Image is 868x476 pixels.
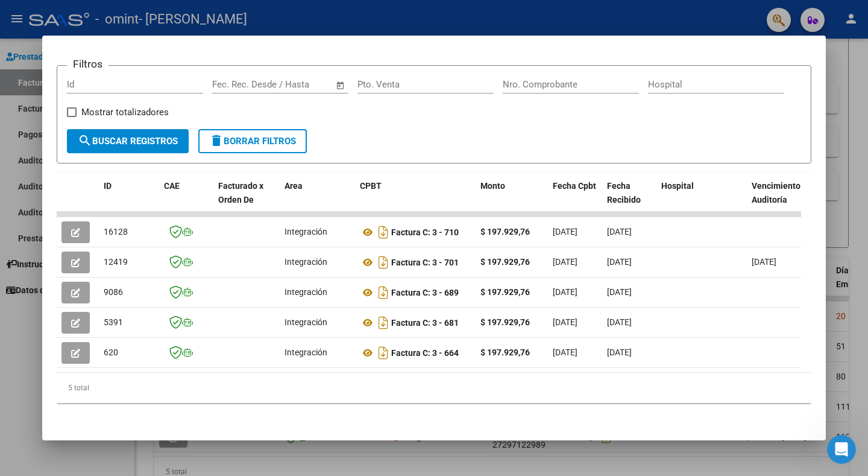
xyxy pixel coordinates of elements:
span: 5391 [104,317,123,327]
strong: Factura C: 3 - 689 [391,288,459,297]
datatable-header-cell: Monto [476,173,548,226]
input: Start date [212,79,251,90]
datatable-header-cell: CPBT [355,173,476,226]
span: Facturado x Orden De [218,181,263,205]
h3: Filtros [67,56,108,72]
span: Integración [285,317,327,327]
input: End date [262,79,321,90]
i: Descargar documento [376,283,391,302]
i: Descargar documento [376,253,391,272]
span: ID [104,181,112,191]
span: 12419 [104,257,128,267]
div: 5 total [57,373,811,403]
span: 620 [104,347,118,357]
strong: Factura C: 3 - 710 [391,227,459,237]
span: 9086 [104,287,123,297]
span: Monto [480,181,505,191]
span: [DATE] [607,257,632,267]
span: Fecha Recibido [607,181,641,205]
strong: Factura C: 3 - 664 [391,348,459,358]
strong: $ 197.929,76 [480,347,530,357]
span: [DATE] [553,227,577,236]
span: Integración [285,257,327,267]
strong: $ 197.929,76 [480,227,530,236]
mat-icon: delete [209,133,224,148]
i: Descargar documento [376,343,391,363]
iframe: Intercom live chat [827,435,856,464]
span: Area [285,181,303,191]
span: [DATE] [607,317,632,327]
mat-icon: search [78,133,92,148]
datatable-header-cell: CAE [159,173,213,226]
datatable-header-cell: Facturado x Orden De [213,173,280,226]
button: Borrar Filtros [198,129,307,153]
span: 16128 [104,227,128,236]
strong: $ 197.929,76 [480,287,530,297]
span: Integración [285,347,327,357]
strong: Factura C: 3 - 681 [391,318,459,328]
datatable-header-cell: Fecha Recibido [602,173,656,226]
span: Integración [285,287,327,297]
span: CPBT [360,181,382,191]
span: Integración [285,227,327,236]
span: [DATE] [553,347,577,357]
span: [DATE] [607,227,632,236]
i: Descargar documento [376,223,391,242]
span: Buscar Registros [78,136,178,147]
span: [DATE] [607,287,632,297]
datatable-header-cell: Area [280,173,355,226]
span: CAE [164,181,180,191]
span: [DATE] [553,287,577,297]
i: Descargar documento [376,313,391,332]
datatable-header-cell: Vencimiento Auditoría [747,173,801,226]
datatable-header-cell: Fecha Cpbt [548,173,602,226]
span: Hospital [661,181,694,191]
datatable-header-cell: Hospital [656,173,747,226]
button: Buscar Registros [67,129,189,153]
strong: $ 197.929,76 [480,317,530,327]
span: Fecha Cpbt [553,181,596,191]
span: [DATE] [607,347,632,357]
button: Open calendar [334,78,348,92]
datatable-header-cell: ID [99,173,159,226]
span: Mostrar totalizadores [81,105,169,119]
strong: Factura C: 3 - 701 [391,258,459,267]
strong: $ 197.929,76 [480,257,530,267]
span: [DATE] [553,317,577,327]
span: Vencimiento Auditoría [752,181,800,205]
span: [DATE] [752,257,776,267]
span: [DATE] [553,257,577,267]
span: Borrar Filtros [209,136,296,147]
